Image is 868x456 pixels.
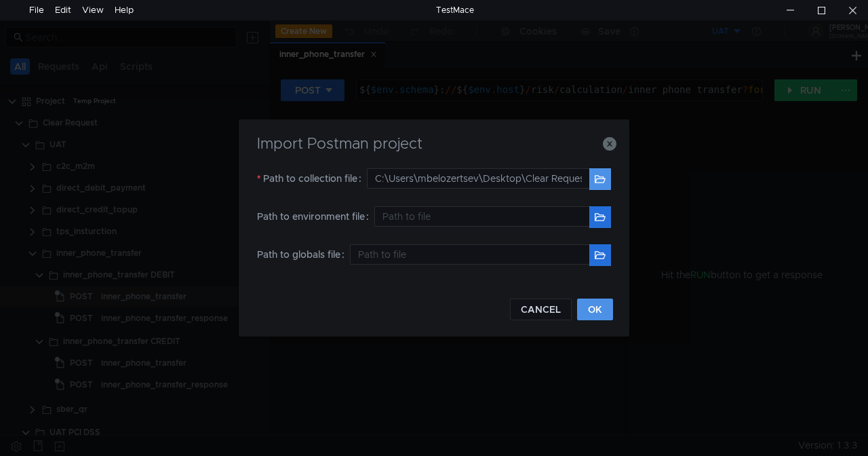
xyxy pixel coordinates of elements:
label: Path to collection file [257,168,367,189]
input: Path to file [374,206,589,227]
h3: Import Postman project [255,136,613,152]
label: Path to globals file [257,244,350,265]
input: Path to file [350,244,589,265]
label: Path to environment file [257,206,374,227]
input: Path to file [367,168,589,189]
